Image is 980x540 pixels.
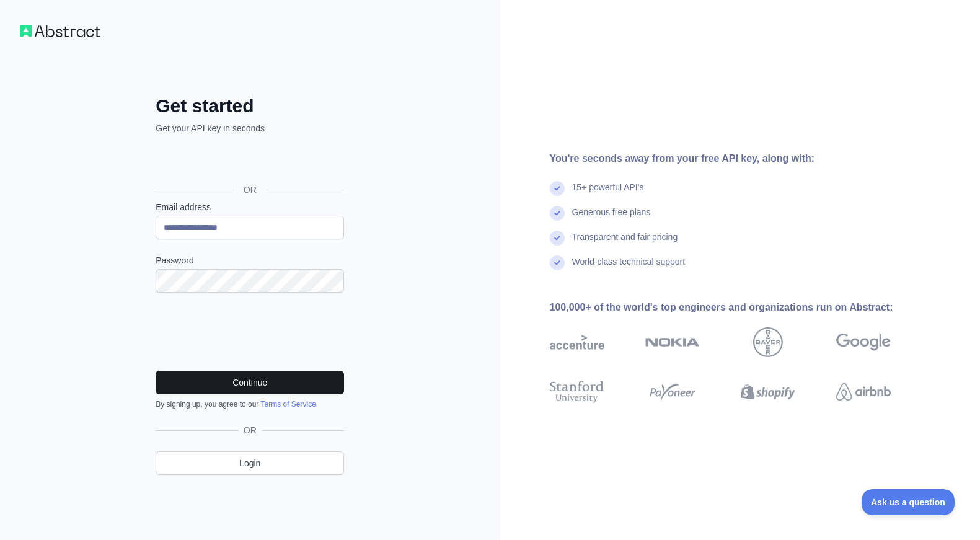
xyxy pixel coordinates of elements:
label: Email address [156,201,344,213]
div: 15+ powerful API's [572,181,644,206]
iframe: reCAPTCHA [156,308,344,356]
img: bayer [753,327,783,357]
div: 100,000+ of the world's top engineers and organizations run on Abstract: [550,300,930,315]
img: check mark [550,231,565,246]
span: OR [234,184,267,196]
label: Password [156,254,344,267]
img: payoneer [645,378,700,405]
img: check mark [550,181,565,196]
div: By signing up, you agree to our . [156,399,344,409]
span: OR [239,424,262,436]
p: Get your API key in seconds [156,122,344,135]
button: Continue [156,371,344,394]
div: World-class technical support [572,255,686,280]
div: Transparent and fair pricing [572,231,678,255]
a: Login [156,451,344,475]
div: Generous free plans [572,206,651,231]
img: Workflow [20,25,100,37]
a: Terms of Service [260,400,316,409]
img: stanford university [550,378,604,405]
h2: Get started [156,95,344,117]
div: You're seconds away from your free API key, along with: [550,151,930,166]
img: shopify [741,378,795,405]
iframe: Sign in with Google Button [149,148,348,175]
img: google [836,327,891,357]
img: check mark [550,206,565,221]
iframe: Toggle Customer Support [862,489,955,515]
img: check mark [550,255,565,270]
img: airbnb [836,378,891,405]
img: nokia [645,327,700,357]
img: accenture [550,327,604,357]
